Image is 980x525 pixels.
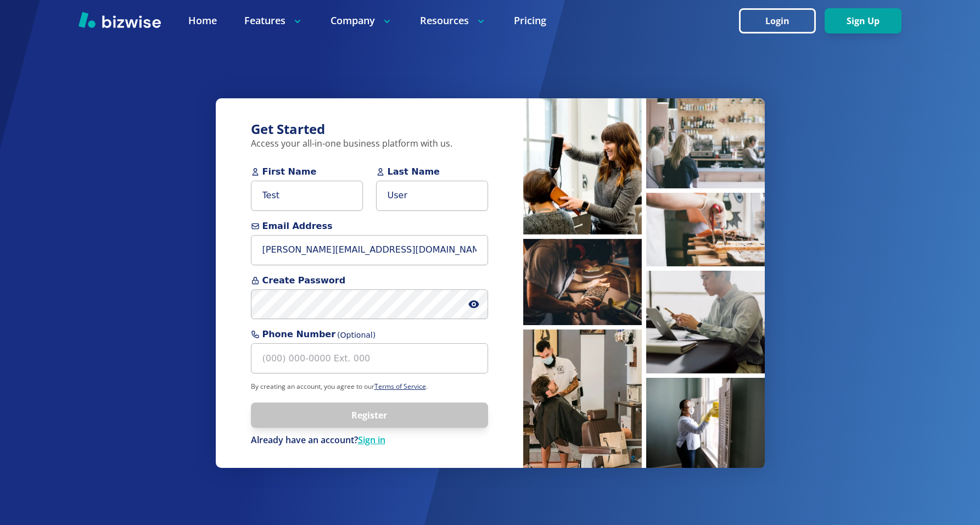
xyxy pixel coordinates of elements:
[188,14,217,27] a: Home
[251,235,488,265] input: you@example.com
[523,329,642,468] img: Barber cutting hair
[244,14,303,27] p: Features
[376,181,488,211] input: Last Name
[251,120,488,138] h3: Get Started
[79,12,161,28] img: Bizwise Logo
[251,343,488,373] input: (000) 000-0000 Ext. 000
[646,378,765,468] img: Cleaner sanitizing windows
[251,220,488,233] span: Email Address
[251,181,363,211] input: First Name
[646,193,765,266] img: Pastry chef making pastries
[420,14,486,27] p: Resources
[374,382,426,391] a: Terms of Service
[251,138,488,150] p: Access your all-in-one business platform with us.
[523,239,642,325] img: Man inspecting coffee beans
[331,14,393,27] p: Company
[646,98,765,188] img: People waiting at coffee bar
[358,434,385,446] a: Sign in
[251,165,363,178] span: First Name
[251,382,488,391] p: By creating an account, you agree to our .
[251,434,488,446] div: Already have an account?Sign in
[739,8,816,33] button: Login
[337,329,376,341] span: (Optional)
[825,16,901,26] a: Sign Up
[251,434,488,446] p: Already have an account?
[825,8,901,33] button: Sign Up
[251,328,488,341] span: Phone Number
[376,165,488,178] span: Last Name
[251,403,488,428] button: Register
[739,16,825,26] a: Login
[646,271,765,373] img: Man working on laptop
[251,274,488,287] span: Create Password
[523,98,642,234] img: Hairstylist blow drying hair
[514,14,546,27] a: Pricing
